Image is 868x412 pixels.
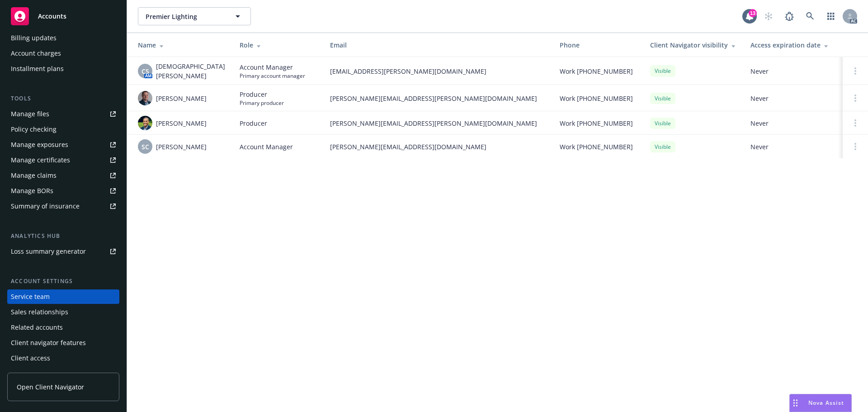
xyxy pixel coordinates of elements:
div: Account charges [11,46,61,61]
a: Switch app [822,7,840,25]
a: Client access [7,351,119,365]
div: Visible [650,93,675,104]
span: Never [750,118,835,128]
a: Related accounts [7,320,119,335]
div: Service team [11,289,50,304]
a: Loss summary generator [7,244,119,259]
a: Manage exposures [7,137,119,152]
span: Primary account manager [240,72,305,80]
img: photo [138,91,152,105]
span: Work [PHONE_NUMBER] [560,66,633,76]
a: Manage claims [7,168,119,183]
a: Installment plans [7,62,119,76]
span: Nova Assist [808,399,844,407]
div: Related accounts [11,320,63,335]
a: Manage certificates [7,153,119,167]
span: Producer [240,90,284,99]
span: Primary producer [240,99,284,107]
span: [PERSON_NAME] [156,118,207,128]
span: Work [PHONE_NUMBER] [560,118,633,128]
span: Accounts [38,13,66,20]
div: Client navigator features [11,336,86,350]
span: Open Client Navigator [17,382,84,392]
div: Manage certificates [11,153,70,167]
a: Manage files [7,107,119,121]
a: Service team [7,289,119,304]
div: Manage files [11,107,49,121]
span: [EMAIL_ADDRESS][PERSON_NAME][DOMAIN_NAME] [330,66,545,76]
span: Producer [240,118,267,128]
div: 13 [749,9,757,17]
a: Summary of insurance [7,199,119,213]
span: Never [750,142,835,152]
div: Drag to move [790,394,801,412]
div: Installment plans [11,62,64,76]
div: Billing updates [11,31,57,45]
a: Report a Bug [780,7,798,25]
div: Client access [11,351,50,365]
a: Billing updates [7,31,119,45]
a: Account charges [7,46,119,61]
span: Premier Lighting [146,12,224,21]
div: Name [138,40,225,50]
div: Visible [650,118,675,129]
a: Search [801,7,819,25]
div: Summary of insurance [11,199,80,213]
a: Client navigator features [7,336,119,350]
a: Policy checking [7,122,119,137]
span: [PERSON_NAME][EMAIL_ADDRESS][PERSON_NAME][DOMAIN_NAME] [330,118,545,128]
span: Work [PHONE_NUMBER] [560,142,633,152]
span: CS [142,66,149,76]
span: Account Manager [240,62,305,72]
div: Access expiration date [750,40,835,50]
span: [PERSON_NAME] [156,94,207,103]
div: Loss summary generator [11,244,86,259]
div: Account settings [7,277,119,286]
span: [PERSON_NAME][EMAIL_ADDRESS][DOMAIN_NAME] [330,142,545,152]
div: Analytics hub [7,232,119,241]
span: [PERSON_NAME][EMAIL_ADDRESS][PERSON_NAME][DOMAIN_NAME] [330,94,545,103]
div: Manage claims [11,168,57,183]
span: [PERSON_NAME] [156,142,207,152]
button: Nova Assist [789,394,852,412]
div: Policy checking [11,122,57,137]
div: Phone [560,40,636,50]
span: Never [750,66,835,76]
div: Sales relationships [11,305,68,319]
div: Manage BORs [11,184,53,198]
span: Work [PHONE_NUMBER] [560,94,633,103]
button: Premier Lighting [138,7,251,25]
div: Client Navigator visibility [650,40,736,50]
a: Manage BORs [7,184,119,198]
a: Accounts [7,4,119,29]
span: Account Manager [240,142,293,152]
span: SC [142,142,149,152]
div: Email [330,40,545,50]
div: Role [240,40,316,50]
div: Visible [650,141,675,152]
div: Visible [650,65,675,76]
span: [DEMOGRAPHIC_DATA][PERSON_NAME] [156,62,225,81]
img: photo [138,116,152,130]
div: Manage exposures [11,137,68,152]
div: Tools [7,94,119,103]
span: Never [750,94,835,103]
a: Start snowing [759,7,778,25]
a: Sales relationships [7,305,119,319]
